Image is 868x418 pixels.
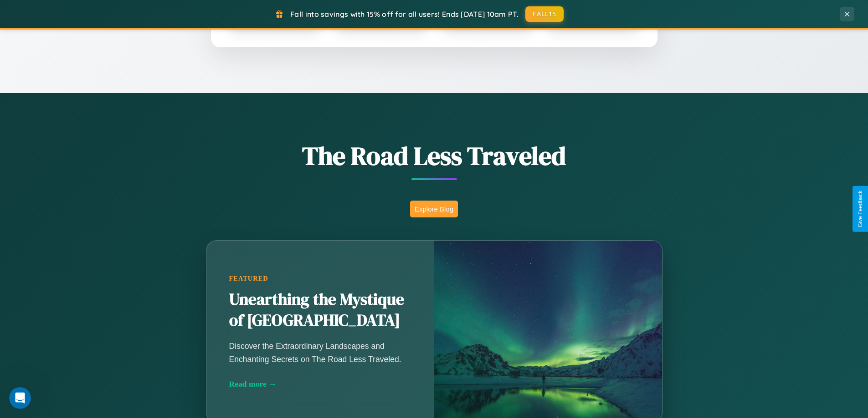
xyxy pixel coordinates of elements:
button: Explore Blog [410,201,458,217]
div: Read more → [229,379,411,389]
span: Fall into savings with 15% off for all users! Ends [DATE] 10am PT. [290,10,519,19]
div: Featured [229,275,411,282]
iframe: Intercom live chat [9,387,31,409]
h1: The Road Less Traveled [161,138,708,173]
h2: Unearthing the Mystique of [GEOGRAPHIC_DATA] [229,289,411,331]
button: FALL15 [525,6,564,22]
div: Give Feedback [857,191,863,227]
p: Discover the Extraordinary Landscapes and Enchanting Secrets on The Road Less Traveled. [229,340,411,365]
